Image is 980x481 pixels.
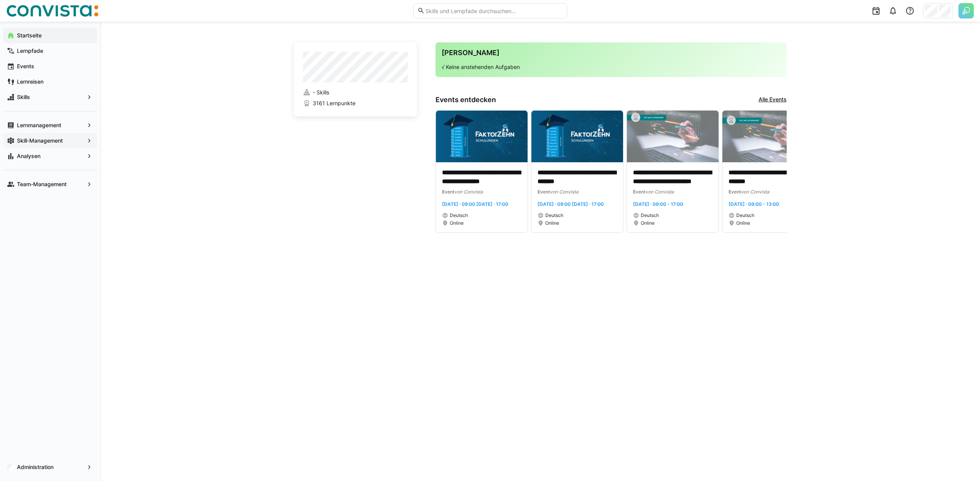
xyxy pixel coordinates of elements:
[722,111,814,162] img: image
[736,212,754,219] span: Deutsch
[729,201,779,207] span: [DATE] · 09:00 - 13:00
[303,89,408,96] a: - Skills
[538,201,604,207] span: [DATE] · 09:00 [DATE] · 17:00
[436,96,496,104] h3: Events entdecken
[633,189,645,195] span: Event
[741,189,769,195] span: von Convista
[442,49,781,57] h3: [PERSON_NAME]
[645,189,674,195] span: von Convista
[436,111,528,162] img: image
[313,89,329,96] span: - Skills
[545,220,559,226] span: Online
[442,201,508,207] span: [DATE] · 09:00 [DATE] · 17:00
[633,201,683,207] span: [DATE] · 09:00 - 17:00
[425,7,563,14] input: Skills und Lernpfade durchsuchen…
[627,111,719,162] img: image
[442,189,454,195] span: Event
[454,189,483,195] span: von Convista
[531,111,623,162] img: image
[313,99,355,107] span: 3161 Lernpunkte
[550,189,578,195] span: von Convista
[538,189,550,195] span: Event
[545,212,563,219] span: Deutsch
[641,220,655,226] span: Online
[450,212,468,219] span: Deutsch
[736,220,750,226] span: Online
[729,189,741,195] span: Event
[641,212,659,219] span: Deutsch
[759,96,787,104] a: Alle Events
[442,63,781,71] p: √ Keine anstehenden Aufgaben
[450,220,464,226] span: Online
